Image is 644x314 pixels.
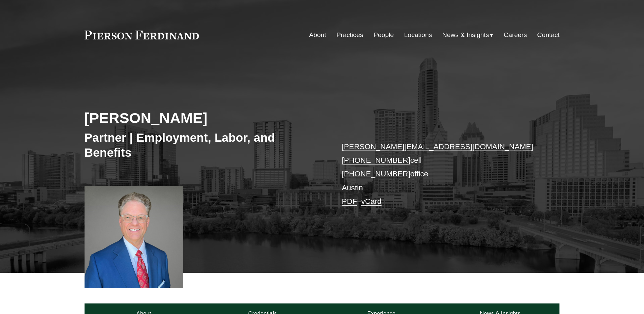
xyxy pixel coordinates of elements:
a: People [373,29,394,41]
a: Locations [404,29,432,41]
a: [PERSON_NAME][EMAIL_ADDRESS][DOMAIN_NAME] [342,142,533,151]
a: Contact [537,29,559,41]
a: Careers [504,29,527,41]
a: Practices [336,29,363,41]
h3: Partner | Employment, Labor, and Benefits [85,130,322,160]
a: [PHONE_NUMBER] [342,170,410,178]
a: [PHONE_NUMBER] [342,156,410,164]
a: About [309,29,326,41]
a: PDF [342,197,357,206]
a: vCard [361,197,382,206]
p: cell office Austin – [342,140,540,209]
h2: [PERSON_NAME] [85,109,322,127]
span: News & Insights [442,29,489,41]
a: folder dropdown [442,29,494,41]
